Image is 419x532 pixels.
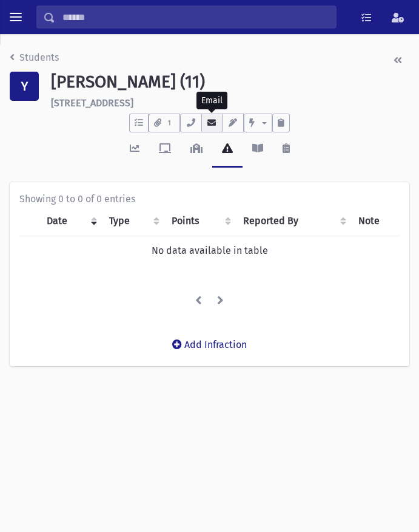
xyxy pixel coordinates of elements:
[10,50,59,70] nav: breadcrumb
[10,72,39,101] div: Y
[164,333,255,356] button: Add Infraction
[10,52,59,63] a: Students
[164,206,236,236] th: Points: activate to sort column ascending
[51,97,409,109] h6: [STREET_ADDRESS]
[19,192,400,206] div: Showing 0 to 0 of 0 entries
[196,92,227,109] div: Email
[236,206,351,236] th: Reported By: activate to sort column ascending
[5,6,27,28] button: toggle menu
[164,118,175,129] span: 1
[55,5,336,29] input: Search
[102,206,164,236] th: Type: activate to sort column ascending
[149,114,180,132] button: 1
[39,206,102,236] th: Date: activate to sort column ascending
[351,206,400,236] th: Note
[19,236,400,265] td: No data available in table
[51,72,409,92] h1: [PERSON_NAME] (11)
